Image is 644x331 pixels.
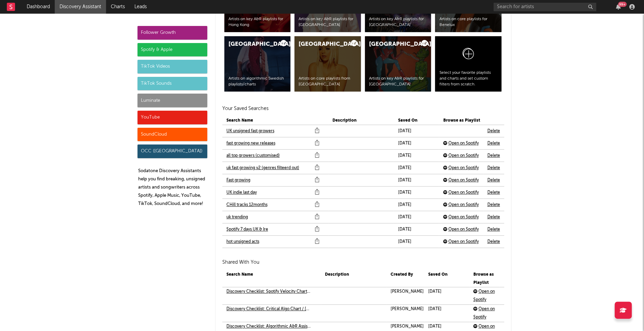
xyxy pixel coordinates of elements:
[394,236,439,248] td: [DATE]
[616,4,621,10] button: 99+
[137,60,207,73] div: TikTok Videos
[435,36,501,92] a: Select your favorite playlists and charts and set custom filters from scratch.
[448,141,478,146] span: Open on Spotify
[394,223,439,236] td: [DATE]
[483,125,504,137] td: Delete
[448,178,478,182] span: Open on Spotify
[483,236,504,248] td: Delete
[483,150,504,162] td: Delete
[443,164,483,172] div: Open on Spotify
[386,287,424,305] td: [PERSON_NAME]
[483,199,504,211] td: Delete
[137,128,207,141] div: SoundCloud
[137,111,207,124] div: YouTube
[473,290,495,302] span: Open on Spotify
[448,191,478,195] span: Open on Spotify
[369,76,427,87] div: Artists on key A&R playlists for [GEOGRAPHIC_DATA]
[369,40,416,49] div: [GEOGRAPHIC_DATA]
[222,116,328,125] th: Search Name
[137,144,207,158] div: OCC ([GEOGRAPHIC_DATA])
[448,203,478,207] span: Open on Spotify
[439,70,497,87] div: Select your favorite playlists and charts and set custom filters from scratch.
[483,187,504,199] td: Delete
[228,76,287,87] div: Artists on algorithmic Swedish playlists/charts
[483,162,504,174] td: Delete
[226,225,268,234] a: Spotify 7 days UK & Ire
[226,139,275,148] a: fast growing new releases
[618,2,627,7] div: 99 +
[226,201,267,209] a: CHill tracks 12months
[226,322,311,331] a: Discovery Checklist: Algorithmic A&R Assistant ([GEOGRAPHIC_DATA])
[386,271,424,287] th: Created By
[222,258,504,266] h2: Shared With You
[394,137,439,150] td: [DATE]
[226,189,257,197] a: UK indie last day
[394,125,439,137] td: [DATE]
[483,137,504,150] td: Delete
[394,116,439,125] th: Saved On
[394,187,439,199] td: [DATE]
[443,152,483,160] div: Open on Spotify
[226,176,250,184] a: Fast growing
[448,227,478,232] span: Open on Spotify
[226,305,311,313] a: Discovery Checklist: Critical Algo Chart / [GEOGRAPHIC_DATA]
[222,271,321,287] th: Search Name
[137,77,207,91] div: TikTok Sounds
[443,201,483,209] div: Open on Spotify
[424,287,469,305] td: [DATE]
[424,305,469,322] td: [DATE]
[469,271,500,287] th: Browse as Playlist
[299,16,357,28] div: Artists on key A&R playlists for [GEOGRAPHIC_DATA]
[473,307,495,319] span: Open on Spotify
[226,152,280,160] a: all top growers (customised)
[483,211,504,223] td: Delete
[365,36,431,92] a: [GEOGRAPHIC_DATA]Artists on key A&R playlists for [GEOGRAPHIC_DATA]
[448,154,478,158] span: Open on Spotify
[137,43,207,57] div: Spotify & Apple
[328,116,394,125] th: Description
[424,271,469,287] th: Saved On
[394,174,439,187] td: [DATE]
[226,213,248,221] a: uk trending
[226,238,259,246] a: hot unsigned acts
[443,238,483,246] div: Open on Spotify
[473,288,499,304] div: Open on Spotify
[294,36,361,92] a: [GEOGRAPHIC_DATA]Artists on core playlists from [GEOGRAPHIC_DATA]
[443,225,483,234] div: Open on Spotify
[439,116,483,125] th: Browse as Playlist
[386,305,424,322] td: [PERSON_NAME]
[226,164,299,172] a: uk fast growing v2 (genres filteerd out)
[369,16,427,28] div: Artists on key A&R playlists for [GEOGRAPHIC_DATA]
[228,40,275,49] div: [GEOGRAPHIC_DATA]
[443,176,483,184] div: Open on Spotify
[228,16,287,28] div: Artists on key A&R playlists for Hong Kong
[439,16,497,28] div: Artists on core playlists for Benelux
[483,174,504,187] td: Delete
[443,213,483,221] div: Open on Spotify
[394,199,439,211] td: [DATE]
[137,26,207,40] div: Follower Growth
[394,211,439,223] td: [DATE]
[299,40,345,49] div: [GEOGRAPHIC_DATA]
[473,305,499,321] div: Open on Spotify
[494,3,596,11] input: Search for artists
[448,215,478,219] span: Open on Spotify
[226,127,274,135] a: UK unsigned fast growers
[321,271,386,287] th: Description
[299,76,357,87] div: Artists on core playlists from [GEOGRAPHIC_DATA]
[394,150,439,162] td: [DATE]
[226,288,311,296] a: Discovery Checklist: Spotify Velocity Chart / [GEOGRAPHIC_DATA]
[224,36,291,92] a: [GEOGRAPHIC_DATA]Artists on algorithmic Swedish playlists/charts
[222,105,504,113] h2: Your Saved Searches
[448,240,478,244] span: Open on Spotify
[138,167,207,208] p: Sodatone Discovery Assistants help you find breaking, unsigned artists and songwriters across Spo...
[443,139,483,148] div: Open on Spotify
[448,166,478,170] span: Open on Spotify
[483,223,504,236] td: Delete
[443,189,483,197] div: Open on Spotify
[137,94,207,107] div: Luminate
[394,162,439,174] td: [DATE]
